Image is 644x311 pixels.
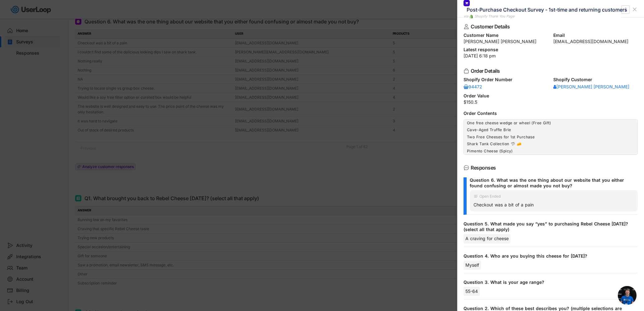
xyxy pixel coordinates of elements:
[464,14,468,19] div: via
[467,121,634,126] div: One free cheese wedge or wheel (Free Gift)
[464,84,482,90] a: 94472
[553,33,638,37] div: Email
[467,141,634,146] div: Shark Tank Collection 🦈 🧀
[467,149,634,154] div: Pimento Cheese (Spicy)
[464,100,638,104] div: $150.5
[553,39,638,44] div: [EMAIL_ADDRESS][DOMAIN_NAME]
[553,85,629,89] div: [PERSON_NAME] [PERSON_NAME]
[464,279,633,285] div: Question 3. What is your age range?
[473,202,634,208] div: Checkout was a bit of a pain
[471,24,628,29] div: Customer Details
[464,47,638,52] div: Latest response
[464,287,480,296] div: 55-64
[464,33,548,37] div: Customer Name
[464,253,633,259] div: Question 4. Who are you buying this cheese for [DATE]?
[464,111,638,116] div: Order Contents
[467,135,634,140] div: Two Free Cheeses for 1st Purchase
[553,77,638,82] div: Shopify Customer
[464,85,482,89] div: 94472
[464,94,638,98] div: Order Value
[553,84,629,90] a: [PERSON_NAME] [PERSON_NAME]
[467,127,634,132] div: Cave-Aged Truffle Brie
[479,195,501,198] div: Open Ended
[471,165,628,170] div: Responses
[464,39,548,44] div: [PERSON_NAME] [PERSON_NAME]
[467,6,627,13] div: Post-Purchase Checkout Survey - 1st-time and returning customers
[464,234,511,243] div: A craving for cheese
[464,221,633,232] div: Question 5. What made you say “yes” to purchasing Rebel Cheese [DATE]? (select all that apply)
[618,286,637,305] a: Open chat
[464,260,481,270] div: Myself
[470,177,633,189] div: Question 6. What was the one thing about our website that you either found confusing or almost ma...
[464,77,548,82] div: Shopify Order Number
[469,15,473,18] img: 1156660_ecommerce_logo_shopify_icon%20%281%29.png
[464,54,638,58] div: [DATE] 6:18 pm
[474,14,514,19] div: Shopify Thank You Page
[471,68,628,73] div: Order Details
